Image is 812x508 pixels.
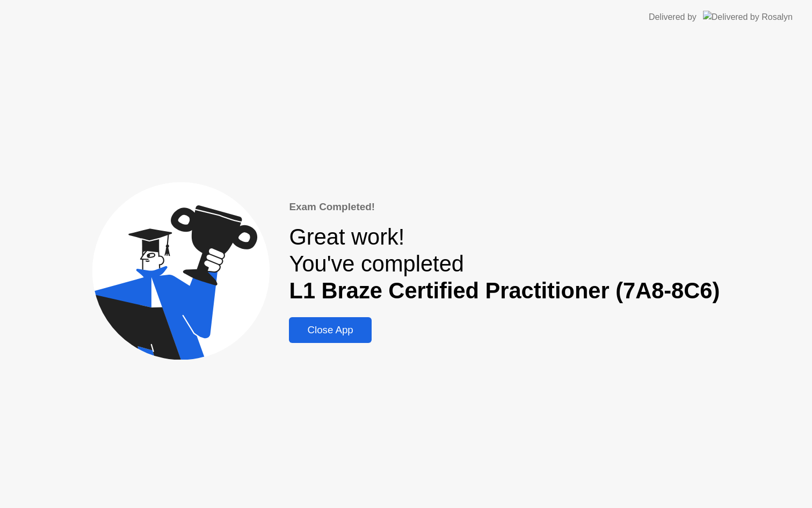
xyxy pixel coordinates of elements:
[289,224,720,304] div: Great work! You've completed
[703,11,793,23] img: Delivered by Rosalyn
[292,324,368,336] div: Close App
[289,317,371,343] button: Close App
[289,199,720,214] div: Exam Completed!
[649,11,697,24] div: Delivered by
[289,278,720,303] b: L1 Braze Certified Practitioner (7A8-8C6)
